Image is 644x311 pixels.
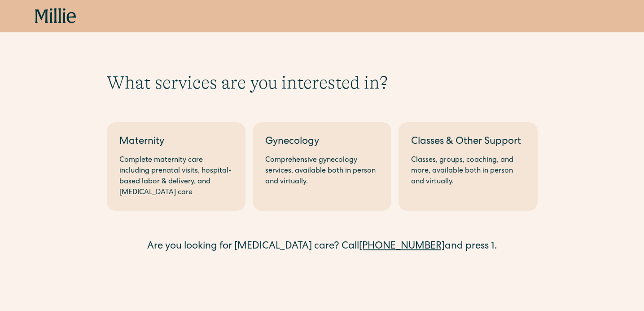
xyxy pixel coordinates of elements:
[411,135,525,150] div: Classes & Other Support
[359,242,445,252] a: [PHONE_NUMBER]
[107,72,538,93] h1: What services are you interested in?
[265,135,379,150] div: Gynecology
[411,155,525,187] div: Classes, groups, coaching, and more, available both in person and virtually.
[119,155,233,198] div: Complete maternity care including prenatal visits, hospital-based labor & delivery, and [MEDICAL_...
[107,240,538,254] div: Are you looking for [MEDICAL_DATA] care? Call and press 1.
[107,122,245,211] a: MaternityComplete maternity care including prenatal visits, hospital-based labor & delivery, and ...
[119,135,233,150] div: Maternity
[253,122,391,211] a: GynecologyComprehensive gynecology services, available both in person and virtually.
[399,122,537,211] a: Classes & Other SupportClasses, groups, coaching, and more, available both in person and virtually.
[265,155,379,187] div: Comprehensive gynecology services, available both in person and virtually.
